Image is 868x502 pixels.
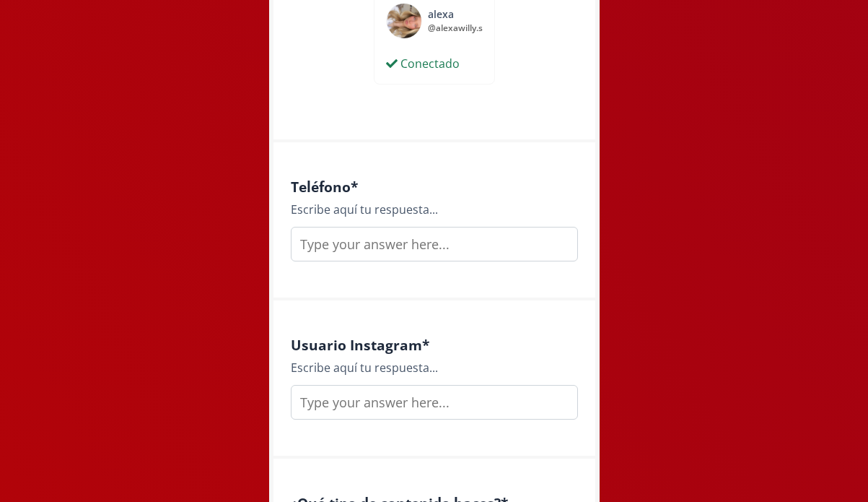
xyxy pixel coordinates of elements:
[428,7,483,22] div: alexa
[291,359,578,376] div: Escribe aquí tu respuesta...
[291,227,578,261] input: Type your answer here...
[428,22,483,35] div: @ alexawilly.s
[291,337,578,353] h4: Usuario Instagram *
[291,201,578,218] div: Escribe aquí tu respuesta...
[386,55,460,72] div: Conectado
[291,385,578,420] input: Type your answer here...
[386,3,422,39] img: 522394916_18378589342127635_7761857583776801537_n.jpg
[291,178,578,195] h4: Teléfono *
